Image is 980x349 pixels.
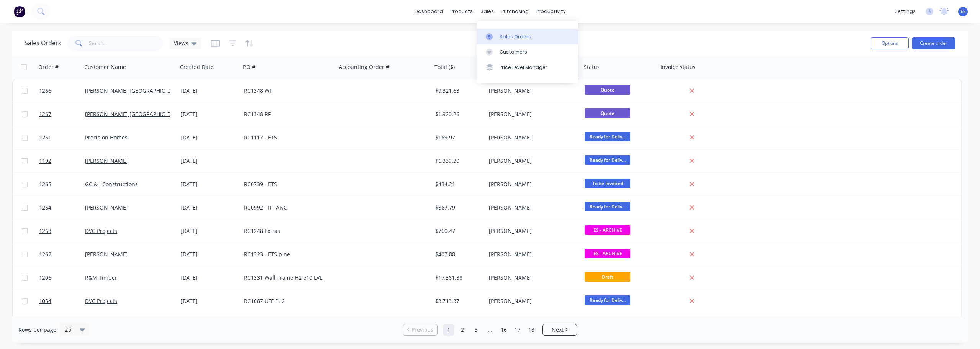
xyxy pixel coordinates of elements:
div: [PERSON_NAME] [489,227,574,235]
div: productivity [532,6,570,17]
a: Page 1 is your current page [443,324,454,336]
a: Sales Orders [477,29,578,44]
ul: Pagination [400,324,580,336]
span: 1263 [39,227,51,235]
span: 1054 [39,297,51,305]
a: Price Level Manager [477,60,578,75]
a: DVC Projects [85,227,117,234]
a: Previous page [403,326,437,334]
div: $17,361.88 [435,274,480,282]
input: Search... [89,36,163,51]
div: Accounting Order # [339,63,389,71]
div: [PERSON_NAME] [489,87,574,95]
a: Jump forward [484,324,496,336]
a: [PERSON_NAME] [85,251,128,258]
button: Options [871,37,909,49]
div: [PERSON_NAME] [489,251,574,258]
div: [DATE] [181,180,238,188]
a: dashboard [411,6,447,17]
div: sales [477,6,498,17]
span: 1267 [39,110,51,118]
h1: Sales Orders [24,39,61,47]
div: [DATE] [181,87,238,95]
span: To be invoiced [585,179,630,188]
div: Customer Name [84,63,126,71]
div: $760.47 [435,227,480,235]
a: Page 18 [526,324,537,336]
span: Quote [585,85,630,95]
div: products [447,6,477,17]
span: Next [552,326,563,334]
span: 1206 [39,274,51,282]
a: 1263 [39,220,85,242]
div: $1,920.26 [435,110,480,118]
a: DVC Projects [85,297,117,305]
div: $169.97 [435,134,480,141]
span: Views [174,39,188,47]
a: Customers [477,44,578,60]
div: RC0739 - ETS [244,180,329,188]
a: 1054 [39,290,85,313]
img: Factory [14,6,25,17]
span: ES - ARCHIVE [585,249,630,258]
a: 1264 [39,196,85,219]
div: [PERSON_NAME] [489,297,574,305]
div: Order # [38,63,59,71]
div: [PERSON_NAME] [489,134,574,141]
div: [PERSON_NAME] [489,274,574,282]
div: RC1117 - ETS [244,134,329,141]
div: $867.79 [435,204,480,211]
div: Invoice status [660,63,696,71]
span: Previous [412,326,433,334]
a: [PERSON_NAME] [GEOGRAPHIC_DATA] [85,87,182,94]
a: [PERSON_NAME] [85,204,128,211]
div: RC1323 - ETS pine [244,251,329,258]
div: RC1348 WF [244,87,329,95]
span: Rows per page [18,326,56,334]
a: 1261 [39,126,85,149]
div: Total ($) [434,63,455,71]
a: 1267 [39,103,85,126]
a: Precision Homes [85,134,127,141]
div: Price Level Manager [500,64,547,71]
div: [DATE] [181,227,238,235]
span: Ready for Deliv... [585,202,630,211]
div: Created Date [180,63,214,71]
a: [PERSON_NAME] [85,157,128,164]
div: Sales Orders [500,33,531,40]
div: [PERSON_NAME] [489,180,574,188]
button: Create order [912,37,955,49]
a: 1206 [39,266,85,289]
span: Ready for Deliv... [585,295,630,305]
a: 1057 [39,313,85,336]
div: [DATE] [181,110,238,118]
span: Draft [585,272,630,282]
span: ES - ARCHIVE [585,225,630,235]
div: [DATE] [181,274,238,282]
div: $434.21 [435,180,480,188]
div: $3,713.37 [435,297,480,305]
a: Page 17 [512,324,523,336]
a: Page 3 [470,324,482,336]
a: R&M Timber [85,274,117,281]
span: 1262 [39,251,51,258]
div: [DATE] [181,251,238,258]
a: Page 2 [457,324,468,336]
div: [DATE] [181,297,238,305]
span: 1264 [39,204,51,211]
div: RC1087 UFF Pt 2 [244,297,329,305]
a: 1262 [39,243,85,266]
a: 1265 [39,173,85,196]
div: purchasing [498,6,532,17]
div: RC1348 RF [244,110,329,118]
span: 1261 [39,134,51,141]
div: RC0992 - RT ANC [244,204,329,211]
div: $9,321.63 [435,87,480,95]
div: Status [584,63,600,71]
span: 1265 [39,180,51,188]
div: [DATE] [181,134,238,141]
div: [DATE] [181,157,238,165]
span: 1192 [39,157,51,165]
div: settings [891,6,920,17]
div: RC1248 Extras [244,227,329,235]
